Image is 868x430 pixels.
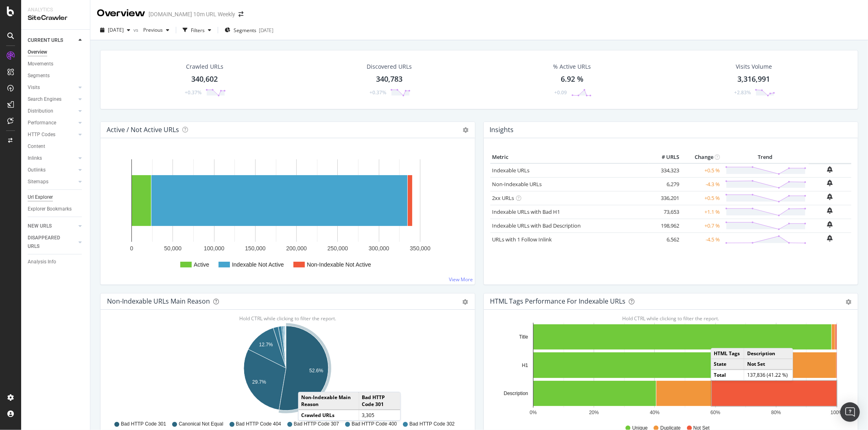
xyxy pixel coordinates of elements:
div: Content [28,142,45,151]
div: Overview [28,48,47,56]
td: 6,279 [649,177,681,191]
td: 198,962 [649,219,681,232]
span: vs [133,26,140,33]
div: HTTP Codes [28,130,55,139]
svg: A chart. [490,323,848,417]
a: Sitemaps [28,178,76,186]
i: Options [463,127,469,133]
text: Title [519,334,528,340]
text: H1 [522,363,528,368]
td: 334,323 [649,163,681,178]
text: 150,000 [245,245,266,252]
a: NEW URLS [28,222,76,230]
text: 50,000 [164,245,181,252]
td: +1.1 % [681,205,722,219]
div: [DATE] [259,27,273,34]
text: Indexable Not Active [232,261,284,268]
div: NEW URLS [28,222,52,230]
th: Trend [722,151,809,163]
text: 300,000 [369,245,389,252]
text: 200,000 [286,245,307,252]
div: Open Intercom Messenger [840,402,860,422]
td: 137,836 (41.22 %) [744,369,793,380]
a: Url Explorer [28,193,84,202]
div: +0.37% [370,89,386,96]
div: Discovered URLs [367,63,412,71]
td: Bad HTTP Code 301 [359,392,400,410]
text: 20% [589,410,599,415]
span: Segments [234,27,256,34]
div: Inlinks [28,154,42,163]
text: 52.6% [309,368,323,374]
div: Analysis Info [28,258,56,266]
a: View More [449,276,473,283]
div: bell-plus [827,180,833,186]
div: bell-plus [827,193,833,200]
div: bell-plus [827,235,833,241]
a: Content [28,142,84,151]
td: Crawled URLs [299,410,359,420]
a: Inlinks [28,154,76,163]
div: bell-plus [827,221,833,228]
text: 0 [130,245,133,252]
div: bell-plus [827,166,833,173]
div: HTML Tags Performance for Indexable URLs [490,297,626,305]
td: 336,201 [649,191,681,205]
span: Canonical Not Equal [179,421,223,428]
text: Description [503,391,528,396]
text: Non-Indexable Not Active [307,261,371,268]
a: Segments [28,72,84,80]
button: Filters [179,24,214,37]
svg: A chart. [107,323,465,417]
text: 250,000 [328,245,348,252]
td: State [711,359,744,370]
div: Explorer Bookmarks [28,205,72,213]
text: 60% [711,410,720,415]
span: Bad HTTP Code 307 [294,421,339,428]
div: CURRENT URLS [28,36,63,45]
div: SiteCrawler [28,13,83,23]
div: gear [463,299,468,305]
div: A chart. [107,151,468,278]
div: Segments [28,72,50,80]
div: bell-plus [827,207,833,214]
td: 73,653 [649,205,681,219]
text: 12.7% [259,342,273,347]
div: DISAPPEARED URLS [28,234,69,251]
text: Active [194,261,209,268]
div: Visits [28,83,40,92]
div: 340,602 [191,74,218,85]
button: Segments[DATE] [221,24,277,37]
th: Metric [490,151,649,163]
a: CURRENT URLS [28,36,76,45]
a: Indexable URLs with Bad H1 [492,208,560,215]
a: DISAPPEARED URLS [28,234,76,251]
span: Bad HTTP Code 400 [352,421,397,428]
a: Overview [28,48,84,56]
div: Performance [28,119,56,127]
span: Bad HTTP Code 302 [409,421,455,428]
td: +0.7 % [681,219,722,232]
div: 340,783 [376,74,402,85]
span: Bad HTTP Code 301 [121,421,166,428]
button: Previous [140,24,173,37]
a: Indexable URLs with Bad Description [492,222,581,229]
div: Sitemaps [28,178,48,186]
a: Analysis Info [28,258,84,266]
a: 2xx URLs [492,194,514,202]
div: Url Explorer [28,193,53,202]
a: Non-Indexable URLs [492,180,542,188]
div: +0.37% [185,89,201,96]
td: -4.5 % [681,232,722,246]
span: Previous [140,26,163,33]
td: +0.5 % [681,191,722,205]
div: 6.92 % [561,74,584,85]
a: Performance [28,119,76,127]
h4: Active / Not Active URLs [107,124,179,135]
a: Search Engines [28,95,76,104]
div: Overview [97,7,145,20]
td: Total [711,369,744,380]
td: 3,305 [359,410,400,420]
td: Non-Indexable Main Reason [299,392,359,410]
div: Visits Volume [736,63,772,71]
